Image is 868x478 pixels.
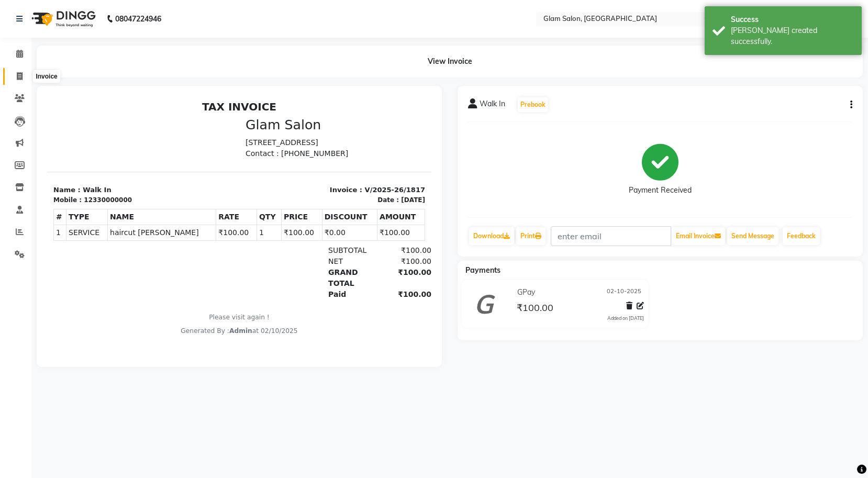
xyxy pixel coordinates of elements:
[465,265,500,275] span: Payments
[275,171,329,193] div: GRAND TOTAL
[731,25,854,47] div: Bill created successfully.
[169,128,210,144] td: ₹100.00
[6,88,186,99] p: Name : Walk In
[198,88,378,99] p: Invoice : V/2025-26/1817
[19,128,61,144] td: SERVICE
[6,216,378,226] p: Please visit again !
[469,227,514,245] a: Download
[27,4,98,34] img: logo
[518,97,548,112] button: Prebook
[169,113,210,128] th: RATE
[727,227,778,245] button: Send Message
[37,99,85,108] div: 12330000000
[783,227,820,245] a: Feedback
[37,46,863,77] div: View Invoice
[235,128,275,144] td: ₹100.00
[198,52,378,63] p: Contact : [PHONE_NUMBER]
[19,113,61,128] th: TYPE
[330,149,384,160] div: ₹100.00
[275,160,329,171] div: NET
[235,113,275,128] th: PRICE
[7,113,19,128] th: #
[198,21,378,37] h3: Glam Salon
[7,128,19,144] td: 1
[330,128,378,144] td: ₹100.00
[182,231,205,238] span: Admin
[517,287,535,298] span: GPay
[33,70,60,83] div: Invoice
[6,99,35,108] div: Mobile :
[6,230,378,239] div: Generated By : at 02/10/2025
[275,193,329,204] div: Paid
[731,14,854,25] div: Success
[275,113,330,128] th: DISCOUNT
[61,113,169,128] th: NAME
[516,227,546,245] a: Print
[275,128,330,144] td: ₹0.00
[330,171,384,193] div: ₹100.00
[198,41,378,52] p: [STREET_ADDRESS]
[517,302,553,316] span: ₹100.00
[330,193,384,204] div: ₹100.00
[330,113,378,128] th: AMOUNT
[607,315,644,322] div: Added on [DATE]
[209,113,234,128] th: QTY
[629,185,692,196] div: Payment Received
[330,99,352,108] div: Date :
[209,128,234,144] td: 1
[275,149,329,160] div: SUBTOTAL
[480,98,505,113] span: Walk In
[607,287,641,298] span: 02-10-2025
[330,160,384,171] div: ₹100.00
[672,227,725,245] button: Email Invoice
[63,131,166,142] span: haircut [PERSON_NAME]
[551,226,671,246] input: enter email
[115,4,161,34] b: 08047224946
[354,99,378,108] div: [DATE]
[6,4,378,17] h2: TAX INVOICE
